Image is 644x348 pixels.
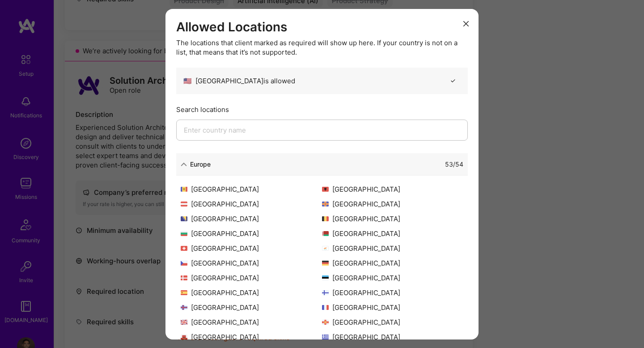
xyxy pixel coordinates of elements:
div: [GEOGRAPHIC_DATA] [322,199,463,209]
img: Gibraltar [181,335,187,339]
div: [GEOGRAPHIC_DATA] [181,258,322,268]
img: Bulgaria [181,231,187,236]
img: Greece [322,335,329,339]
div: [GEOGRAPHIC_DATA] [181,214,322,223]
div: modal [165,9,479,339]
div: Europe [190,159,211,169]
div: [GEOGRAPHIC_DATA] [322,185,463,194]
div: [GEOGRAPHIC_DATA] [181,318,322,327]
div: [GEOGRAPHIC_DATA] [322,214,463,223]
h3: Allowed Locations [176,19,468,34]
div: [GEOGRAPHIC_DATA] [181,244,322,253]
input: Enter country name [176,120,468,141]
i: icon Close [463,21,469,26]
img: Åland [322,202,329,206]
img: United Kingdom [181,320,187,325]
img: Germany [322,261,329,266]
div: [GEOGRAPHIC_DATA] [181,288,322,297]
div: [GEOGRAPHIC_DATA] [181,229,322,238]
div: [GEOGRAPHIC_DATA] [322,258,463,268]
div: [GEOGRAPHIC_DATA] [322,229,463,238]
span: 🇺🇸 [183,76,192,86]
img: Andorra [181,187,187,192]
div: [GEOGRAPHIC_DATA] [322,244,463,253]
div: [GEOGRAPHIC_DATA] [181,303,322,312]
img: Guernsey [322,320,329,325]
img: Denmark [181,275,187,280]
img: Austria [181,202,187,206]
img: Spain [181,290,187,295]
div: Search locations [176,105,468,114]
div: [GEOGRAPHIC_DATA] [322,288,463,297]
img: Albania [322,187,329,192]
img: Czech Republic [181,261,187,266]
div: [GEOGRAPHIC_DATA] [181,273,322,283]
img: Estonia [322,275,329,280]
img: Finland [322,290,329,295]
div: [GEOGRAPHIC_DATA] [322,318,463,327]
img: Switzerland [181,246,187,251]
div: 53 / 54 [445,159,463,169]
img: Belgium [322,216,329,221]
div: [GEOGRAPHIC_DATA] [322,273,463,283]
div: [GEOGRAPHIC_DATA] [322,332,463,342]
img: Bosnia and Herzegovina [181,216,187,221]
img: Cyprus [322,246,329,251]
i: icon CheckBlack [449,77,456,84]
img: Faroe Islands [181,305,187,310]
div: The locations that client marked as required will show up here. If your country is not on a list,... [176,38,468,57]
img: France [322,305,329,310]
div: [GEOGRAPHIC_DATA] [322,303,463,312]
div: [GEOGRAPHIC_DATA] [181,332,322,342]
i: icon ArrowDown [181,161,187,168]
img: Belarus [322,231,329,236]
div: [GEOGRAPHIC_DATA] [181,185,322,194]
div: [GEOGRAPHIC_DATA] is allowed [183,76,295,86]
div: [GEOGRAPHIC_DATA] [181,199,322,209]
